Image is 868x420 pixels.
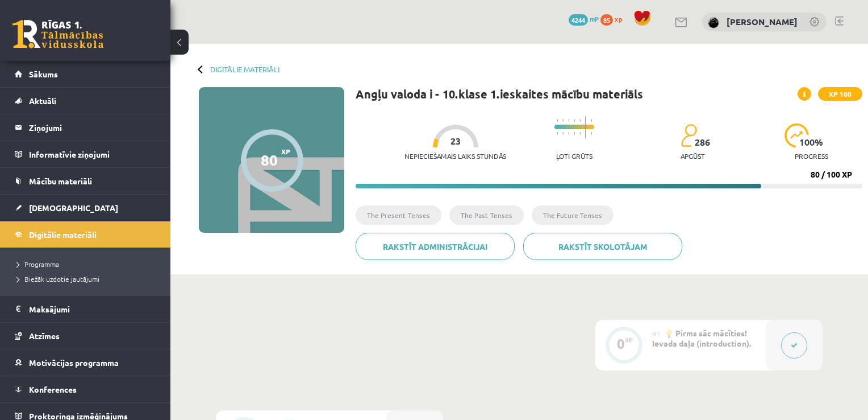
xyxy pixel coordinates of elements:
[574,132,575,135] img: icon-short-line-57e1e144782c952c97e751825c79c345078a6d821885a25fce030b3d8c18986b.svg
[15,88,156,114] a: Aktuāli
[579,119,581,122] img: icon-short-line-57e1e144782c952c97e751825c79c345078a6d821885a25fce030b3d8c18986b.svg
[29,69,58,79] span: Sākums
[15,221,156,248] a: Digitālie materiāli
[29,296,156,322] legend: Maksājumi
[15,296,156,322] a: Maksājumi
[562,119,564,122] img: icon-short-line-57e1e144782c952c97e751825c79c345078a6d821885a25fce030b3d8c18986b.svg
[15,114,156,141] a: Ziņojumi
[210,65,279,73] a: Digitālie materiāli
[29,229,97,240] span: Digitālie materiāli
[15,168,156,194] a: Mācību materiāli
[17,274,99,283] span: Biežāk uzdotie jautājumi
[585,116,586,138] img: icon-long-line-d9ea69661e0d244f92f715978eff75569469978d946b2353a9bb055b3ed8787d.svg
[449,205,524,225] li: The Past Tenses
[574,119,575,122] img: icon-short-line-57e1e144782c952c97e751825c79c345078a6d821885a25fce030b3d8c18986b.svg
[615,14,622,23] span: xp
[532,205,614,225] li: The Future Tenses
[784,123,809,147] img: icon-progress-161ccf0a02000e728c5f80fcf4c31c7af3da0e1684b2b1d7c360e028c24a22f1.svg
[15,61,156,87] a: Sākums
[15,323,156,349] a: Atzīmes
[29,114,156,141] legend: Ziņojumi
[404,152,506,160] p: Nepieciešamais laiks stundās
[617,339,625,349] div: 0
[727,16,798,27] a: [PERSON_NAME]
[15,141,156,167] a: Informatīvie ziņojumi
[29,96,56,106] span: Aktuāli
[29,176,92,186] span: Mācību materiāli
[281,147,290,155] span: XP
[17,260,59,269] span: Programma
[568,119,569,122] img: icon-short-line-57e1e144782c952c97e751825c79c345078a6d821885a25fce030b3d8c18986b.svg
[29,384,77,394] span: Konferences
[600,14,628,23] a: 85 xp
[29,357,119,368] span: Motivācijas programma
[15,376,156,402] a: Konferences
[568,132,569,135] img: icon-short-line-57e1e144782c952c97e751825c79c345078a6d821885a25fce030b3d8c18986b.svg
[681,123,697,147] img: students-c634bb4e5e11cddfef0936a35e636f08e4e9abd3cc4e673bd6f9a4125e45ecb1.svg
[708,17,719,28] img: Anete Titāne
[17,259,159,269] a: Programma
[681,152,705,160] p: apgūst
[356,87,643,101] h1: Angļu valoda i - 10.klase 1.ieskaites mācību materiāls
[600,14,613,26] span: 85
[15,349,156,376] a: Motivācijas programma
[652,329,661,338] span: #1
[29,203,118,213] span: [DEMOGRAPHIC_DATA]
[450,136,461,146] span: 23
[29,331,60,341] span: Atzīmes
[557,119,558,122] img: icon-short-line-57e1e144782c952c97e751825c79c345078a6d821885a25fce030b3d8c18986b.svg
[625,337,633,343] div: XP
[799,137,824,147] span: 100 %
[590,14,599,23] span: mP
[795,152,828,160] p: progress
[356,205,441,225] li: The Present Tenses
[652,328,751,348] span: 💡 Pirms sāc mācīties! Ievada daļa (introduction).
[556,152,592,160] p: Ļoti grūts
[523,233,682,260] a: Rakstīt skolotājam
[557,132,558,135] img: icon-short-line-57e1e144782c952c97e751825c79c345078a6d821885a25fce030b3d8c18986b.svg
[569,14,599,23] a: 4244 mP
[17,274,159,284] a: Biežāk uzdotie jautājumi
[29,141,156,167] legend: Informatīvie ziņojumi
[562,132,564,135] img: icon-short-line-57e1e144782c952c97e751825c79c345078a6d821885a25fce030b3d8c18986b.svg
[591,119,592,122] img: icon-short-line-57e1e144782c952c97e751825c79c345078a6d821885a25fce030b3d8c18986b.svg
[15,195,156,221] a: [DEMOGRAPHIC_DATA]
[818,87,862,101] span: XP 100
[695,137,710,147] span: 286
[12,20,103,48] a: Rīgas 1. Tālmācības vidusskola
[261,151,278,168] div: 80
[591,132,592,135] img: icon-short-line-57e1e144782c952c97e751825c79c345078a6d821885a25fce030b3d8c18986b.svg
[356,233,515,260] a: Rakstīt administrācijai
[579,132,581,135] img: icon-short-line-57e1e144782c952c97e751825c79c345078a6d821885a25fce030b3d8c18986b.svg
[569,14,588,26] span: 4244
